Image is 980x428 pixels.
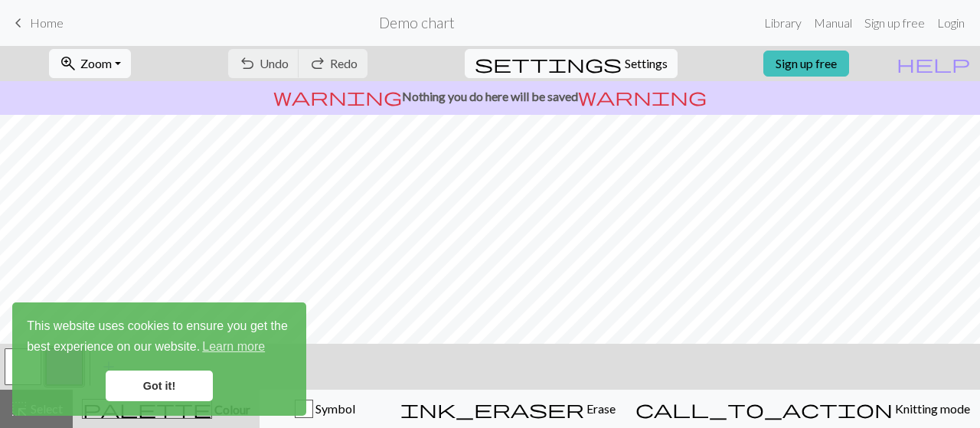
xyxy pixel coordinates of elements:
[49,49,131,78] button: Zoom
[584,401,616,416] span: Erase
[475,54,622,73] i: Settings
[626,390,980,428] button: Knitting mode
[9,10,64,36] a: Home
[27,317,292,358] span: This website uses cookies to ensure you get the best experience on our website.
[9,12,28,34] span: keyboard_arrow_left
[931,8,971,38] a: Login
[578,86,707,107] span: warning
[12,302,306,416] div: cookieconsent
[758,8,808,38] a: Library
[30,15,64,30] span: Home
[400,398,584,420] span: ink_eraser
[313,401,355,416] span: Symbol
[106,371,213,401] a: dismiss cookie message
[763,51,849,77] a: Sign up free
[390,390,626,428] button: Erase
[80,56,112,70] span: Zoom
[858,8,931,38] a: Sign up free
[893,401,970,416] span: Knitting mode
[6,87,974,106] p: Nothing you do here will be saved
[897,53,970,74] span: help
[10,398,28,420] span: highlight_alt
[59,53,77,74] span: zoom_in
[808,8,858,38] a: Manual
[625,54,668,73] span: Settings
[379,14,455,31] h2: Demo chart
[273,86,402,107] span: warning
[260,390,390,428] button: Symbol
[200,335,267,358] a: learn more about cookies
[465,49,678,78] button: SettingsSettings
[475,53,622,74] span: settings
[635,398,893,420] span: call_to_action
